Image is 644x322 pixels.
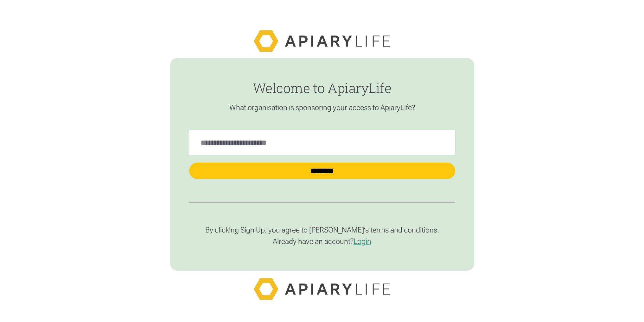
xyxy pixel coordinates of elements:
[189,237,455,246] p: Already have an account?
[170,58,474,271] form: find-employer
[354,237,371,246] a: Login
[189,225,455,235] p: By clicking Sign Up, you agree to [PERSON_NAME]’s terms and conditions.
[189,103,455,112] p: What organisation is sponsoring your access to ApiaryLife?
[189,81,455,95] h1: Welcome to ApiaryLife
